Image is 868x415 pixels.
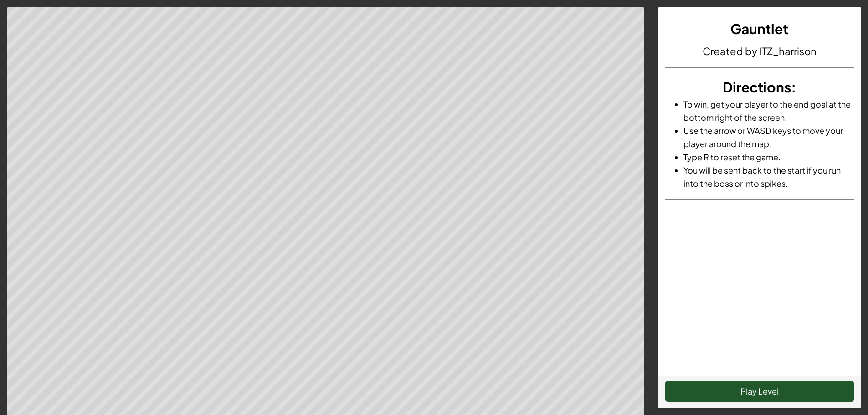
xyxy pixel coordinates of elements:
button: Play Level [665,381,854,402]
li: You will be sent back to the start if you run into the boss or into spikes. [683,164,854,190]
li: Type R to reset the game. [683,150,854,164]
span: Directions [723,78,791,96]
h3: : [665,77,854,97]
li: Use the arrow or WASD keys to move your player around the map. [683,124,854,150]
h4: Created by ITZ_harrison [665,44,854,58]
h3: Gauntlet [665,19,854,39]
li: To win, get your player to the end goal at the bottom right of the screen. [683,97,854,124]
